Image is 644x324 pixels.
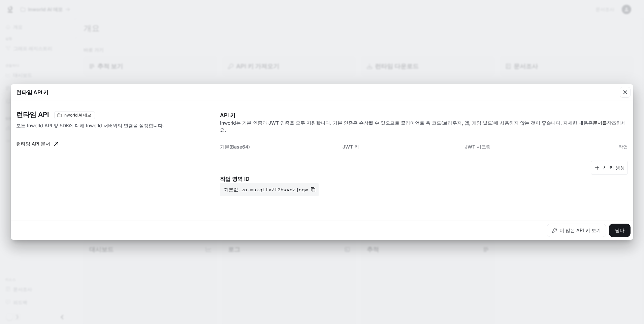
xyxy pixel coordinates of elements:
button: 더 많은 API 키 보기 [547,224,606,237]
div: 이러한 키는 현재 작업 영역에만 적용됩니다 [54,111,95,119]
font: 런타임 API 문서 [16,140,50,148]
button: 기본값-za-mukglfx7f2hwvdzjngw [220,183,319,196]
p: 작업 영역 ID [220,175,628,183]
a: 문서를 [593,120,607,126]
button: 닫다 [609,224,631,237]
a: 런타임 API 문서 [13,137,61,151]
font: 새 키 생성 [603,164,625,172]
h3: 런타임 API [16,111,49,118]
button: 새 키 생성 [591,161,628,175]
p: 모든 Inworld API 및 SDK에 대해 Inworld 서버와의 연결을 설정합니다. [16,122,165,129]
p: Inworld는 기본 인증과 JWT 인증을 모두 지원합니다. 기본 인증은 손상될 수 있으므로 클라이언트 측 코드(브라우저, 앱, 게임 빌드)에 사용하지 않는 것이 좋습니다. ... [220,119,628,133]
th: JWT 시크릿 [465,139,587,155]
p: API 키 [220,111,628,119]
p: 런타임 API 키 [16,88,49,96]
th: 작업 [587,139,628,155]
th: JWT 키 [343,139,465,155]
span: Inworld AI 데모 [61,112,94,118]
th: 기본(Base64) [220,139,342,155]
font: 더 많은 API 키 보기 [559,226,601,235]
font: 기본값-za-mukglfx7f2hwvdzjngw [224,186,308,194]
